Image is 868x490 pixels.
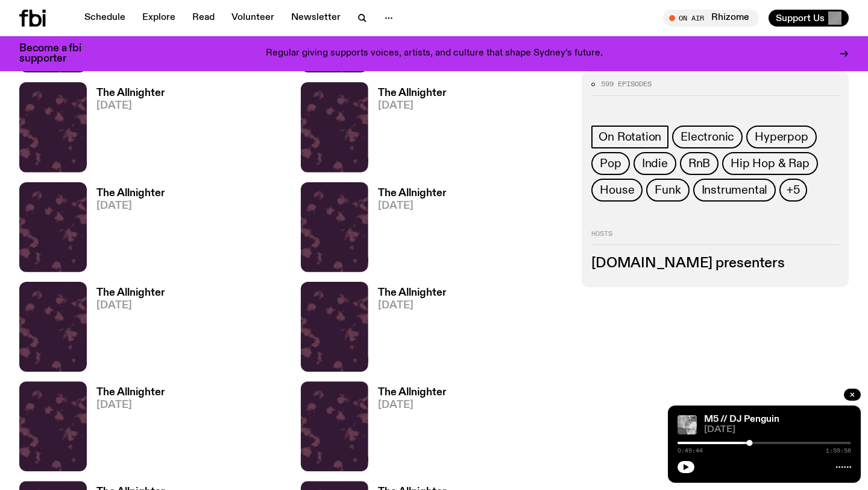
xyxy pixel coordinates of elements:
a: Electronic [672,126,743,148]
span: Indie [642,157,668,170]
a: Hip Hop & Rap [722,152,817,175]
a: House [591,179,643,202]
span: [DATE] [96,101,165,111]
h3: The Allnighter [96,288,165,298]
a: The Allnighter[DATE] [87,188,165,272]
span: Hip Hop & Rap [731,157,809,170]
a: The Allnighter[DATE] [368,387,447,471]
a: The Allnighter[DATE] [87,88,165,172]
a: Hyperpop [746,126,816,148]
a: Funk [646,179,689,202]
span: [DATE] [96,400,165,410]
span: [DATE] [378,101,447,111]
a: The Allnighter[DATE] [368,88,447,172]
a: Volunteer [224,10,281,27]
span: Instrumental [702,183,768,197]
span: +5 [787,183,800,197]
a: The Allnighter[DATE] [368,288,447,372]
h3: [DOMAIN_NAME] presenters [591,257,839,270]
span: Electronic [681,130,734,144]
h3: The Allnighter [378,288,447,298]
span: Pop [600,157,621,170]
h3: Become a fbi supporter [19,43,96,64]
a: The Allnighter[DATE] [87,387,165,471]
p: Regular giving supports voices, artists, and culture that shape Sydney’s future. [266,48,603,59]
h3: The Allnighter [96,88,165,98]
span: 0:49:44 [678,448,703,454]
span: [DATE] [378,400,447,410]
h3: The Allnighter [378,387,447,398]
a: Schedule [77,10,133,27]
a: Explore [135,10,183,27]
button: On AirRhizome [663,10,759,27]
h2: Hosts [591,231,839,245]
a: Newsletter [284,10,348,27]
span: RnB [688,157,710,170]
h3: The Allnighter [96,387,165,398]
a: Read [185,10,222,27]
h3: The Allnighter [96,188,165,199]
span: 599 episodes [601,81,652,87]
a: Pop [591,152,629,175]
span: Hyperpop [755,130,808,144]
span: [DATE] [96,301,165,311]
span: [DATE] [704,425,851,434]
h3: The Allnighter [378,188,447,199]
span: Support Us [776,13,825,24]
span: Funk [655,183,681,197]
h3: The Allnighter [378,88,447,98]
a: On Rotation [591,126,668,148]
a: Instrumental [693,179,776,202]
button: +5 [779,179,807,202]
a: M5 // DJ Penguin [704,415,779,424]
a: The Allnighter[DATE] [368,188,447,272]
a: The Allnighter[DATE] [87,288,165,372]
span: [DATE] [96,201,165,211]
span: [DATE] [378,201,447,211]
span: 1:59:56 [826,448,851,454]
span: House [600,183,634,197]
span: On Rotation [599,130,661,144]
button: Support Us [769,10,849,27]
a: Indie [634,152,676,175]
a: RnB [680,152,719,175]
span: [DATE] [378,301,447,311]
